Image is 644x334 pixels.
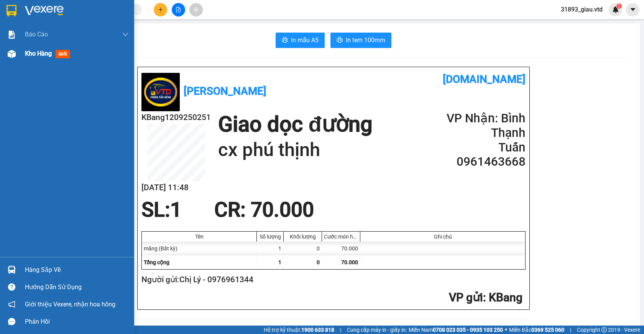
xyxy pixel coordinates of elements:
[340,326,341,334] span: |
[291,35,319,45] span: In mẫu A5
[8,283,15,291] span: question-circle
[141,273,522,286] h2: Người gửi: Chị Lý - 0976961344
[218,138,372,162] h1: cx phú thịnh
[144,259,169,265] span: Tổng cộng
[7,5,16,16] img: logo-vxr
[264,326,334,334] span: Hỗ trợ kỹ thuật:
[433,327,503,333] strong: 0708 023 035 - 0935 103 250
[346,35,385,45] span: In tem 100mm
[505,328,507,331] span: ⚪️
[25,299,115,309] span: Giới thiệu Vexere, nhận hoa hồng
[618,3,620,9] span: 1
[8,31,16,39] img: solution-icon
[218,111,372,138] h1: Giao dọc đường
[443,73,526,86] b: [DOMAIN_NAME]
[25,264,128,276] div: Hàng sắp về
[601,327,607,332] span: copyright
[629,6,636,13] span: caret-down
[276,33,325,48] button: printerIn mẫu A5
[362,234,523,240] div: Ghi chú
[172,3,185,16] button: file-add
[612,6,619,13] img: icon-new-feature
[509,326,564,334] span: Miền Bắc
[25,316,128,327] div: Phản hồi
[409,326,503,334] span: Miền Nam
[8,50,16,58] img: warehouse-icon
[141,290,522,306] h2: : KBang
[8,318,15,325] span: message
[154,3,167,16] button: plus
[434,155,526,169] h2: 0961463668
[122,31,128,38] span: down
[434,140,526,155] h2: Tuấn
[8,266,16,274] img: warehouse-icon
[142,242,257,255] div: măng (Bất kỳ)
[141,73,180,111] img: logo.jpg
[141,181,211,194] h2: [DATE] 11:48
[434,111,526,140] h2: VP Nhận: Bình Thạnh
[330,33,391,48] button: printerIn tem 100mm
[284,242,322,255] div: 0
[322,242,360,255] div: 70.000
[144,234,255,240] div: Tên
[214,198,314,222] span: CR : 70.000
[301,327,334,333] strong: 1900 633 818
[193,7,199,12] span: aim
[341,259,358,265] span: 70.000
[626,3,639,16] button: caret-down
[531,327,564,333] strong: 0369 525 060
[555,5,609,14] span: 31893_giau.vtd
[189,3,203,16] button: aim
[616,3,622,9] sup: 1
[25,50,52,57] span: Kho hàng
[158,7,163,12] span: plus
[278,259,281,265] span: 1
[170,198,182,222] span: 1
[184,85,266,97] b: [PERSON_NAME]
[324,234,358,240] div: Cước món hàng
[282,37,288,44] span: printer
[141,198,170,222] span: SL:
[56,50,70,58] span: mới
[449,291,483,304] span: VP gửi
[141,111,211,124] h2: KBang1209250251
[286,234,320,240] div: Khối lượng
[257,242,284,255] div: 1
[8,301,15,308] span: notification
[317,259,320,265] span: 0
[176,7,181,12] span: file-add
[25,30,48,39] span: Báo cáo
[570,326,571,334] span: |
[259,234,281,240] div: Số lượng
[25,281,128,293] div: Hướng dẫn sử dụng
[337,37,343,44] span: printer
[347,326,407,334] span: Cung cấp máy in - giấy in:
